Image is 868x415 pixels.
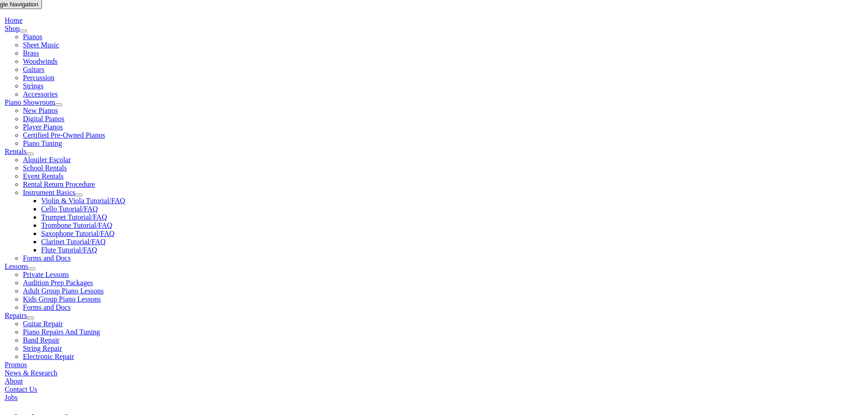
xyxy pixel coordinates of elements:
[23,328,100,336] a: Piano Repairs And Tuning
[26,153,34,155] button: Open submenu of Rentals
[23,115,64,123] a: Digital Pianos
[5,394,17,401] a: Jobs
[5,361,27,369] a: Promos
[5,377,23,385] a: About
[28,267,36,270] button: Open submenu of Lessons
[23,320,63,328] a: Guitar Repair
[23,164,67,172] a: School Rentals
[23,90,57,98] a: Accessories
[23,107,58,114] a: New Pianos
[23,172,63,180] a: Event Rentals
[55,103,62,106] button: Open submenu of Piano Showroom
[41,230,114,237] a: Saxophone Tutorial/FAQ
[23,66,44,73] a: Guitars
[23,254,71,262] a: Forms and Docs
[5,369,57,377] a: News & Research
[41,221,112,229] a: Trombone Tutorial/FAQ
[23,131,105,139] a: Certified Pre-Owned Pianos
[23,271,69,278] a: Private Lessons
[23,303,71,311] a: Forms and Docs
[23,287,103,295] a: Adult Group Piano Lessons
[23,74,54,82] a: Percussion
[23,123,63,131] a: Player Pianos
[41,213,107,221] a: Trumpet Tutorial/FAQ
[20,30,27,32] button: Open submenu of Shop
[5,148,26,155] a: Rentals
[41,246,97,254] a: Flute Tutorial/FAQ
[75,194,82,196] button: Open submenu of Instrument Basics
[23,41,59,49] a: Sheet Music
[23,344,62,352] a: String Repair
[23,49,39,57] a: Brass
[23,180,95,188] a: Rental Return Procedure
[23,189,75,196] a: Instrument Basics
[23,156,71,164] a: Alquiler Escolar
[5,16,22,24] a: Home
[23,57,57,65] a: Woodwinds
[41,197,125,205] a: Violin & Viola Tutorial/FAQ
[23,353,74,360] a: Electronic Repair
[5,262,28,270] a: Lessons
[23,82,43,90] a: Strings
[27,317,34,319] button: Open submenu of Repairs
[5,98,55,106] a: Piano Showroom
[23,336,59,344] a: Band Repair
[41,238,106,246] a: Clarinet Tutorial/FAQ
[23,33,42,41] a: Pianos
[23,139,62,147] a: Piano Tuning
[23,279,93,287] a: Audition Prep Packages
[5,25,20,32] a: Shop
[5,385,37,393] a: Contact Us
[5,312,27,319] a: Repairs
[41,205,98,213] a: Cello Tutorial/FAQ
[23,295,101,303] a: Kids Group Piano Lessons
